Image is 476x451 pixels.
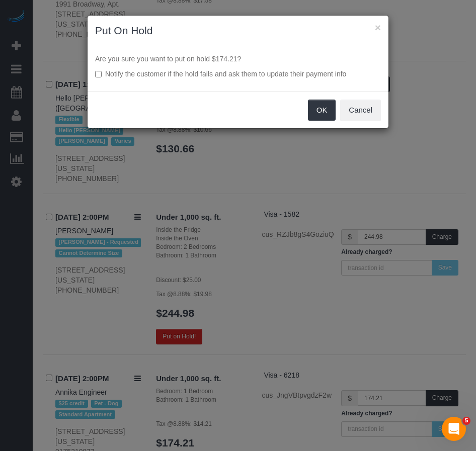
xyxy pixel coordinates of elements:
[95,23,381,38] h3: Put On Hold
[375,22,381,33] button: ×
[95,71,102,77] input: Notify the customer if the hold fails and ask them to update their payment info
[442,417,466,441] iframe: Intercom live chat
[308,100,336,121] button: OK
[340,100,381,121] button: Cancel
[88,16,388,128] sui-modal: Put On Hold
[95,55,241,63] span: Are you sure you want to put on hold $174.21?
[95,69,381,79] label: Notify the customer if the hold fails and ask them to update their payment info
[462,417,470,425] span: 5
